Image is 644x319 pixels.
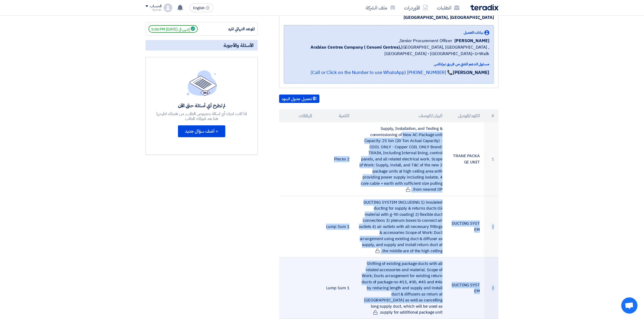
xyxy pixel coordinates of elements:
[454,38,489,44] span: [PERSON_NAME]
[447,109,484,122] th: الكود/الموديل
[311,69,453,76] a: 📞 [PHONE_NUMBER] (Call or Click on the Number to use WhatsApp)
[316,196,354,257] td: 1 Lump Sum
[432,1,464,14] a: الطلبات
[354,196,447,257] td: DUCTING SYSTEM INCLUDING 1) insulated ducting for supply & returns ducts (Gi material with g-90 c...
[484,196,498,257] td: 2
[178,125,225,137] button: + أضف سؤال جديد
[621,297,638,314] div: Open chat
[453,69,489,76] strong: [PERSON_NAME]
[484,122,498,196] td: 1
[354,122,447,196] td: Supply, Installation, and Testing & commissioning of New AC-Package unit Capacity: 25 ton (20 Ton...
[223,42,253,48] span: الأسئلة والأجوبة
[311,44,401,51] b: Arabian Centres Company ( Cenomi Centres),
[447,257,484,319] td: DUCTING SYSTEM
[470,4,498,11] img: Teradix logo
[484,109,498,122] th: #
[187,70,217,96] img: empty_state_list.svg
[464,30,483,35] span: بيانات العميل
[279,95,319,103] button: تحميل جدول البنود
[400,1,432,14] a: الأوردرات
[150,4,161,9] div: الحساب
[146,8,161,11] div: Ayman
[156,111,248,121] div: اذا كانت لديك أي اسئلة بخصوص الطلب, من فضلك اطرحها هنا بعد قبولك للطلب
[354,257,447,319] td: Shifting of existing package ducts with all related accessories and material. Scope of Work; Duct...
[193,6,204,10] span: English
[361,1,400,14] a: ملف الشركة
[214,26,255,32] div: الموعد النهائي للرد
[156,102,248,109] div: لم تطرح أي أسئلة حتى الآن
[399,38,452,44] span: Senior Procurement Officer,
[447,196,484,257] td: DUCTING SYSTEM
[354,109,447,122] th: البيان/الوصف
[164,4,172,12] img: profile_test.png
[316,109,354,122] th: الكمية
[279,109,316,122] th: المرفقات
[316,122,354,196] td: 2 Pieces
[288,44,489,57] span: [GEOGRAPHIC_DATA], [GEOGRAPHIC_DATA] ,[GEOGRAPHIC_DATA] - [GEOGRAPHIC_DATA]- U-Walk
[484,257,498,319] td: 3
[190,4,213,12] button: English
[447,122,484,196] td: TRANE PACKAGE UNIT
[288,61,489,67] div: مسئول الدعم الفني من فريق تيرادكس
[316,257,354,319] td: 1 Lump Sum
[148,25,198,33] span: إنتهي في [DATE] 5:00 PM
